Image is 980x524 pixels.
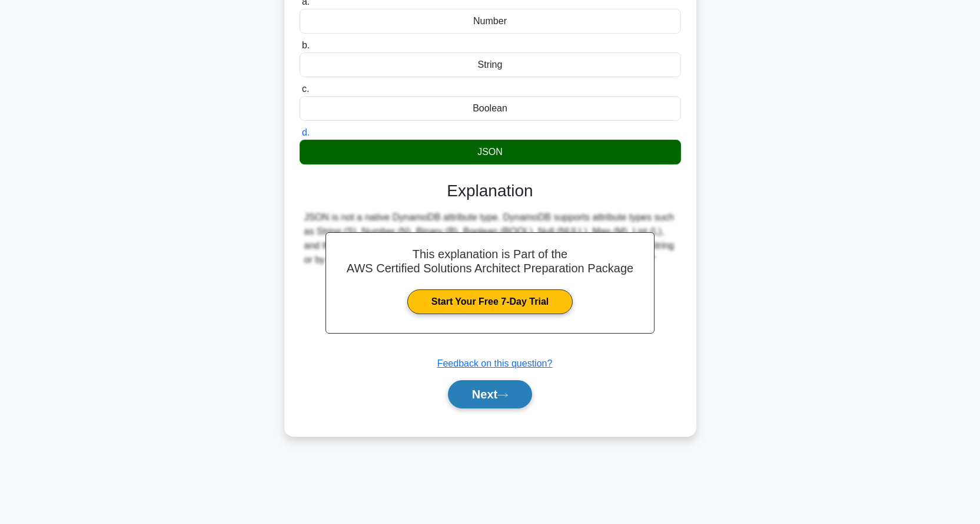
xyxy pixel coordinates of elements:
[300,140,681,164] div: JSON
[304,210,676,267] div: JSON is not a native DynamoDB attribute type. DynamoDB supports attribute types such as String (S...
[302,84,309,94] span: c.
[437,358,553,368] a: Feedback on this question?
[300,96,681,121] div: Boolean
[407,289,573,314] a: Start Your Free 7-Day Trial
[448,380,532,408] button: Next
[300,9,681,34] div: Number
[302,40,310,50] span: b.
[302,127,310,137] span: d.
[300,52,681,77] div: String
[307,181,674,201] h3: Explanation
